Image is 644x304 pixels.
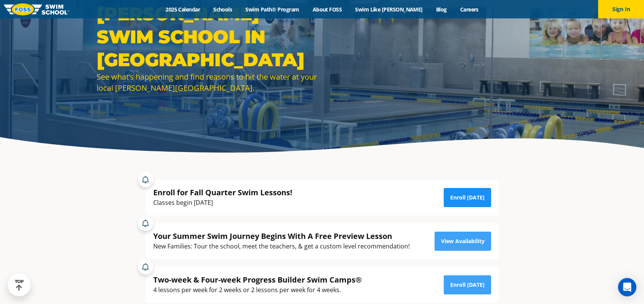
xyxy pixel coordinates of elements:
[207,6,239,13] a: Schools
[153,198,292,208] div: Classes begin [DATE]
[306,6,349,13] a: About FOSS
[618,278,636,296] div: Open Intercom Messenger
[153,241,410,252] div: New Families: Tour the school, meet the teachers, & get a custom level recommendation!
[97,71,318,93] div: See what’s happening and find reasons to hit the water at your local [PERSON_NAME][GEOGRAPHIC_DATA].
[239,6,306,13] a: Swim Path® Program
[97,2,318,71] h1: [PERSON_NAME] Swim School in [GEOGRAPHIC_DATA]
[153,285,362,295] div: 4 lessons per week for 2 weeks or 2 lessons per week for 4 weeks.
[429,6,453,13] a: Blog
[435,232,491,251] a: View Availability
[349,6,430,13] a: Swim Like [PERSON_NAME]
[153,231,410,241] div: Your Summer Swim Journey Begins With A Free Preview Lesson
[15,279,24,291] div: TOP
[444,188,491,207] a: Enroll [DATE]
[159,6,207,13] a: 2025 Calendar
[444,275,491,294] a: Enroll [DATE]
[453,6,485,13] a: Careers
[153,187,292,198] div: Enroll for Fall Quarter Swim Lessons!
[4,3,69,15] img: FOSS Swim School Logo
[153,275,362,285] div: Two-week & Four-week Progress Builder Swim Camps®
